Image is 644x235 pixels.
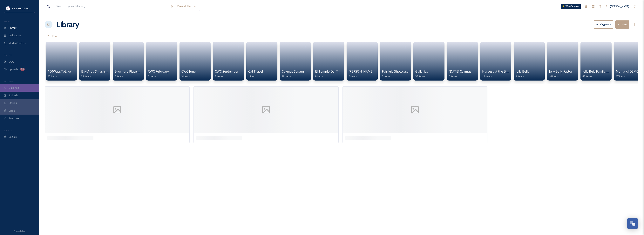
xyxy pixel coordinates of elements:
span: Socials [9,135,17,139]
span: Media Centres [9,41,26,45]
input: Search your library [54,2,168,11]
a: View all files [175,3,198,10]
span: Privacy Policy [14,230,25,232]
span: Brochure Placement Files - Visit [GEOGRAPHIC_DATA] [115,69,193,74]
span: 3 items [181,75,190,78]
span: 3 items [516,75,524,78]
span: 48 items [582,75,592,78]
a: Library [56,19,79,30]
a: [DATE] Caymus-Suisun6 items [449,70,482,78]
a: Root [52,34,58,38]
span: CWC February [148,69,169,74]
div: 53 [20,68,25,71]
a: Caymus Suisun Covershoot28 items [282,70,322,78]
span: Fairfield Showcase [382,69,409,74]
span: Root [52,34,58,38]
span: 58 items [415,75,425,78]
span: 31 items [81,75,91,78]
span: Visit [GEOGRAPHIC_DATA] [12,6,42,10]
span: COLLECT [4,54,12,57]
span: 3 items [215,75,223,78]
span: [PERSON_NAME] [610,4,629,8]
a: Jelly Bely Family Photos 202448 items [582,70,624,78]
span: Jelly Bely Family Photos 2024 [582,69,624,74]
span: 17 items [616,75,626,78]
a: El Templo Del Taco 20248 items [315,70,351,78]
span: CWC June [181,69,196,74]
a: [PERSON_NAME] Ranch Upload Link0 items [349,70,401,78]
span: 44 items [549,75,559,78]
span: WIDGETS [4,80,13,83]
a: [PERSON_NAME] [604,3,631,10]
span: 8 items [315,75,323,78]
span: UGC [9,60,14,64]
span: [DATE] Caymus-Suisun [449,69,482,74]
a: Fairfield Showcase7 items [382,70,409,78]
span: Uploads [9,68,18,71]
span: 2 items [148,75,156,78]
span: El Templo Del Taco 2024 [315,69,351,74]
span: 6 items [115,75,123,78]
span: Caymus Suisun Covershoot [282,69,322,74]
span: 1 item [248,75,255,78]
a: Jelly Belly3 items [516,70,529,78]
span: 6 items [449,75,457,78]
a: CWC February2 items [148,70,169,78]
span: 7 items [382,75,390,78]
a: Harvest at the Blue Victorian 202419 items [482,70,532,78]
span: [PERSON_NAME] Ranch Upload Link [349,69,401,74]
span: 19 items [482,75,492,78]
a: Bay Area Smash Room31 items [81,70,114,78]
span: CWC September Content [215,69,251,74]
span: Collections [9,34,21,37]
a: Jelly Belly Factory 202444 items [549,70,582,78]
a: CWC June3 items [181,70,196,78]
span: Library [9,26,16,30]
span: SnapLink [9,117,19,120]
span: Jelly Belly Factory 2024 [549,69,582,74]
span: Stories [9,101,17,105]
span: 100WaysToLive [48,69,71,74]
span: Jelly Belly [516,69,529,74]
span: Cal Travel [248,69,263,74]
button: Open Chat [627,218,638,229]
span: Embeds [9,94,18,97]
a: Privacy Policy [14,228,25,233]
span: Galleries [415,69,428,74]
span: 28 items [282,75,291,78]
span: Maps [9,109,15,113]
a: Galleries58 items [415,70,428,78]
span: SOCIALS [4,129,12,132]
a: 100WaysToLive15 items [48,70,71,78]
a: Brochure Placement Files - Visit [GEOGRAPHIC_DATA]6 items [115,70,193,78]
a: What's New [561,4,581,9]
span: MEDIA [4,20,11,23]
span: 15 items [48,75,58,78]
span: Harvest at the Blue Victorian 2024 [482,69,532,74]
img: visitfairfieldca_logo.jpeg [6,6,10,10]
a: CWC September Content3 items [215,70,251,78]
span: Galleries [9,86,19,90]
button: Organise [594,20,613,28]
span: 0 items [349,75,357,78]
a: Cal Travel1 item [248,70,263,78]
button: New [615,20,629,28]
span: Bay Area Smash Room [81,69,114,74]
